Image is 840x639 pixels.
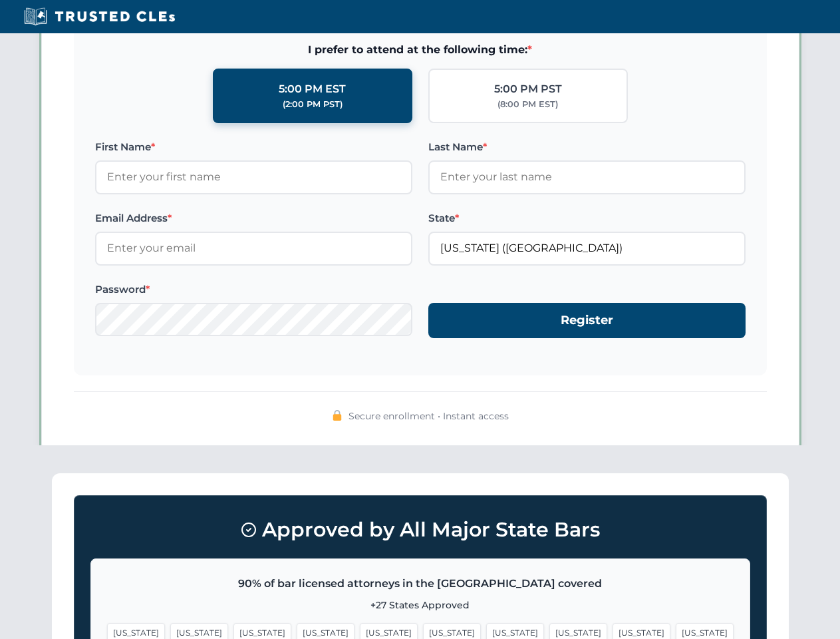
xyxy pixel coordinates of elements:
[107,575,734,592] p: 90% of bar licensed attorneys in the [GEOGRAPHIC_DATA] covered
[95,160,412,194] input: Enter your first name
[349,409,509,423] span: Secure enrollment • Instant access
[428,160,746,194] input: Enter your last name
[95,210,412,226] label: Email Address
[90,512,750,548] h3: Approved by All Major State Bars
[95,139,412,155] label: First Name
[95,41,746,59] span: I prefer to attend at the following time:
[428,303,746,338] button: Register
[107,598,734,612] p: +27 States Approved
[428,232,746,265] input: Florida (FL)
[428,139,746,155] label: Last Name
[494,81,562,98] div: 5:00 PM PST
[283,98,343,111] div: (2:00 PM PST)
[20,7,179,27] img: Trusted CLEs
[95,232,412,265] input: Enter your email
[428,210,746,226] label: State
[332,410,343,421] img: 🔒
[95,282,412,298] label: Password
[279,81,346,98] div: 5:00 PM EST
[497,98,558,111] div: (8:00 PM EST)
